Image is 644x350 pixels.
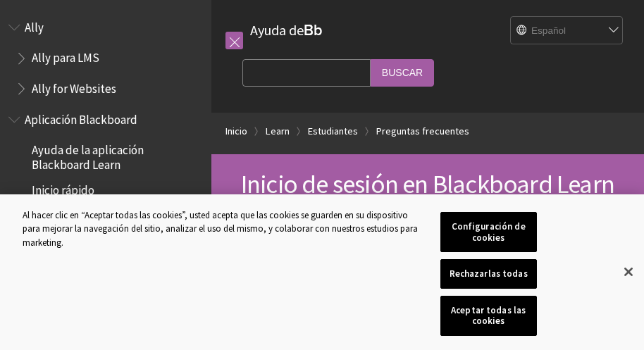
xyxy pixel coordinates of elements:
span: Ally para LMS [32,46,99,65]
a: Ayuda deBb [250,21,323,39]
strong: Bb [304,21,323,39]
div: Al hacer clic en “Aceptar todas las cookies”, usted acepta que las cookies se guarden en su dispo... [23,208,421,250]
a: Preguntas frecuentes [376,123,469,140]
span: Aplicación Blackboard [25,108,137,127]
nav: Book outline for Anthology Ally Help [8,15,203,101]
input: Buscar [371,59,434,87]
a: Estudiantes [308,123,358,140]
span: Ally [25,15,44,35]
span: Inicio rápido [32,179,94,198]
button: Configuración de cookies [440,212,537,252]
button: Rechazarlas todas [440,259,537,289]
button: Aceptar todas las cookies [440,296,537,336]
span: Inicio de sesión en Blackboard Learn [241,168,614,200]
span: Ally for Websites [32,77,116,96]
button: Cerrar [613,256,644,287]
a: Inicio [225,123,247,140]
span: Ayuda de la aplicación Blackboard Learn [32,139,202,172]
select: Site Language Selector [511,17,624,45]
a: Learn [266,123,290,140]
